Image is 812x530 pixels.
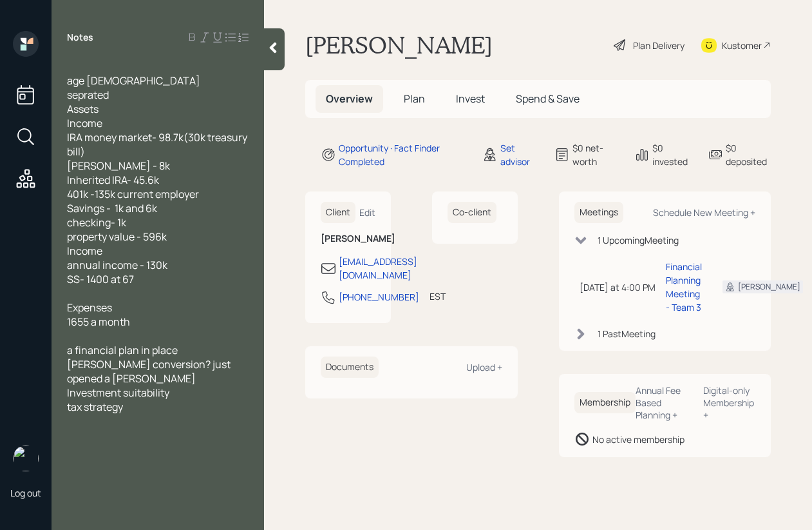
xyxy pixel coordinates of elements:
h6: Client [321,202,355,223]
div: 1 Upcoming Meeting [598,233,679,247]
div: Opportunity · Fact Finder Completed [339,141,467,168]
span: age [DEMOGRAPHIC_DATA] seprated Assets Income IRA money market- 98.7k(30k treasury bill) [PERSON_... [67,74,249,286]
div: 1 Past Meeting [598,327,656,340]
div: Schedule New Meeting + [653,206,755,219]
span: Plan [404,92,425,106]
h6: Membership [574,392,636,413]
div: Digital-only Membership + [703,384,755,421]
div: [DATE] at 4:00 PM [580,280,656,294]
div: Financial Planning Meeting - Team 3 [666,260,702,314]
div: $0 net-worth [572,141,619,168]
div: Edit [359,206,375,219]
span: Spend & Save [516,92,580,106]
span: Overview [326,92,373,106]
div: [PERSON_NAME] [738,281,800,293]
span: Invest [456,92,485,106]
span: Expenses 1655 a month [67,300,130,329]
label: Notes [67,31,93,44]
h1: [PERSON_NAME] [305,31,493,59]
h6: Meetings [574,202,623,223]
div: Log out [10,487,41,499]
span: a financial plan in place [PERSON_NAME] conversion? just opened a [PERSON_NAME] Investment suitab... [67,343,232,414]
div: Set advisor [500,141,539,168]
div: $0 invested [652,141,692,168]
div: [EMAIL_ADDRESS][DOMAIN_NAME] [339,255,417,282]
div: Plan Delivery [633,39,685,52]
img: aleksandra-headshot.png [13,446,39,471]
div: $0 deposited [726,141,771,168]
h6: Documents [321,357,379,378]
div: Kustomer [722,39,762,52]
h6: [PERSON_NAME] [321,233,375,244]
div: Annual Fee Based Planning + [636,384,693,421]
div: No active membership [592,433,685,446]
div: Upload + [466,361,502,373]
div: [PHONE_NUMBER] [339,290,419,304]
h6: Co-client [448,202,496,223]
div: EST [430,290,446,303]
